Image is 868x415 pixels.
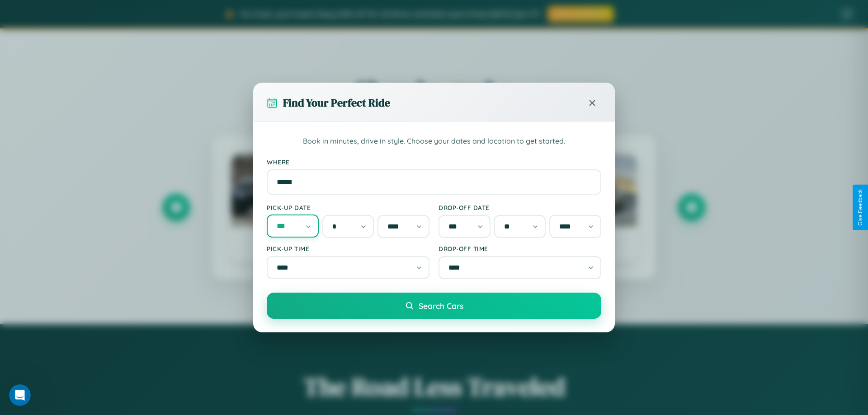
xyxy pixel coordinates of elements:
label: Where [267,158,601,166]
label: Drop-off Date [439,204,601,211]
h3: Find Your Perfect Ride [283,95,390,110]
label: Pick-up Time [267,245,429,252]
p: Book in minutes, drive in style. Choose your dates and location to get started. [267,135,601,147]
label: Pick-up Date [267,204,429,211]
span: Search Cars [419,301,463,311]
button: Search Cars [267,293,601,319]
label: Drop-off Time [439,245,601,252]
